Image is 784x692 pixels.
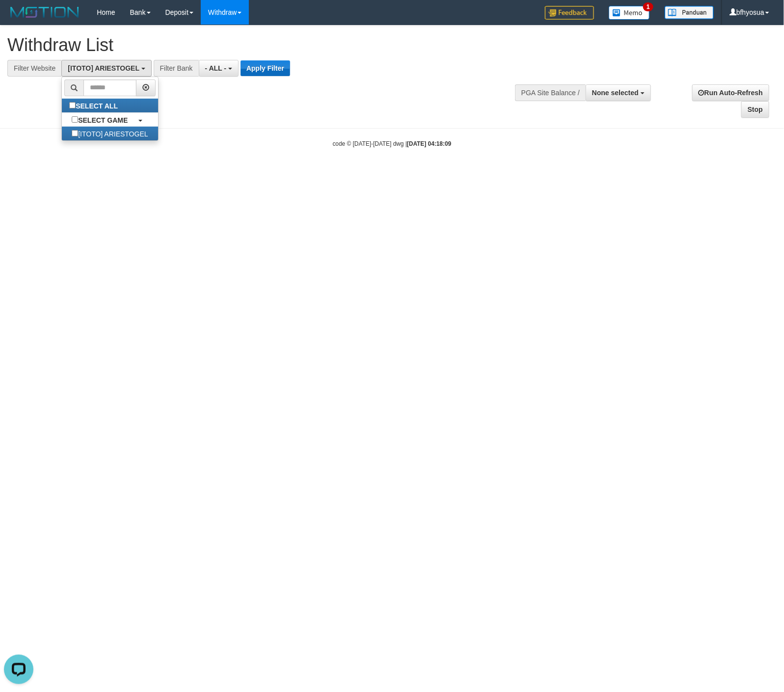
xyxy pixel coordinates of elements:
[7,35,513,55] h1: Withdraw List
[7,5,82,20] img: MOTION_logo.png
[154,60,199,77] div: Filter Bank
[78,116,128,124] b: SELECT GAME
[4,4,33,33] button: Open LiveChat chat widget
[62,99,128,112] label: SELECT ALL
[205,64,227,72] span: - ALL -
[199,60,239,77] button: - ALL -
[609,6,650,20] img: Button%20Memo.svg
[72,130,78,136] input: [ITOTO] ARIESTOGEL
[407,140,451,147] strong: [DATE] 04:18:09
[61,60,151,77] button: [ITOTO] ARIESTOGEL
[62,127,158,140] label: [ITOTO] ARIESTOGEL
[515,84,586,101] div: PGA Site Balance /
[741,101,769,118] a: Stop
[665,6,714,19] img: panduan.png
[7,60,61,77] div: Filter Website
[69,102,76,108] input: SELECT ALL
[592,89,639,97] span: None selected
[72,116,78,123] input: SELECT GAME
[241,60,290,76] button: Apply Filter
[333,140,452,147] small: code © [DATE]-[DATE] dwg |
[62,113,158,127] a: SELECT GAME
[545,6,594,20] img: Feedback.jpg
[586,84,651,101] button: None selected
[68,64,139,72] span: [ITOTO] ARIESTOGEL
[643,2,653,11] span: 1
[692,84,769,101] a: Run Auto-Refresh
